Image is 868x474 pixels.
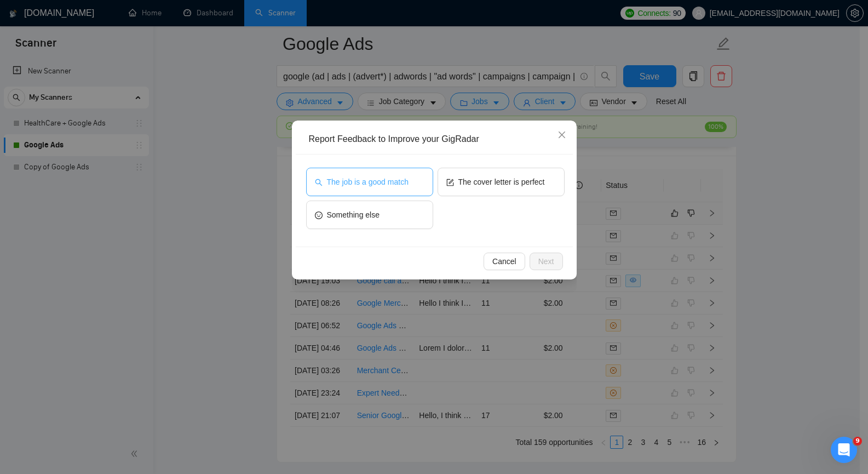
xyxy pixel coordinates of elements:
[853,437,862,446] span: 9
[315,210,323,219] span: smile
[327,176,409,188] span: The job is a good match
[315,178,323,186] span: search
[306,168,433,196] button: searchThe job is a good match
[458,176,545,188] span: The cover letter is perfect
[530,253,563,270] button: Next
[438,168,565,196] button: formThe cover letter is perfect
[557,130,566,139] span: close
[309,133,567,145] div: Report Feedback to Improve your GigRadar
[831,437,857,463] iframe: Intercom live chat
[306,201,433,229] button: smileSomething else
[446,178,454,186] span: form
[547,121,577,150] button: Close
[492,255,516,267] span: Cancel
[484,253,525,270] button: Cancel
[327,209,380,221] span: Something else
